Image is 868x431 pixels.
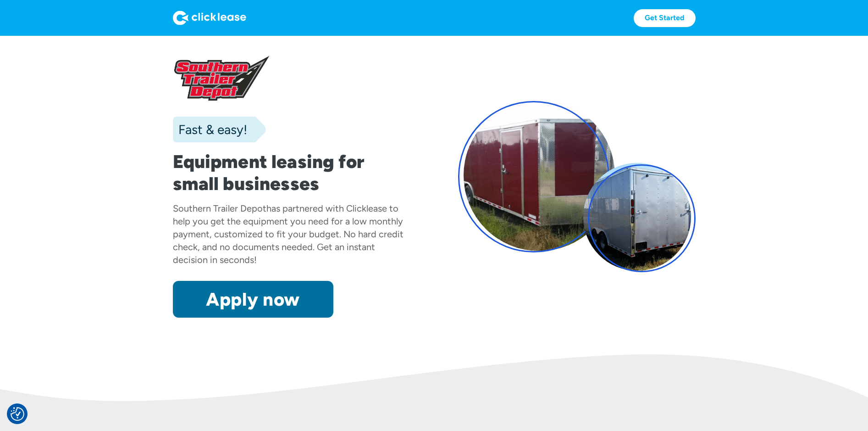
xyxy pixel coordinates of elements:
img: Revisit consent button [11,407,24,421]
a: Get Started [634,9,696,27]
a: Apply now [173,281,333,318]
div: has partnered with Clicklease to help you get the equipment you need for a low monthly payment, c... [173,203,404,265]
img: Logo [173,11,246,25]
button: Consent Preferences [11,407,24,421]
div: Southern Trailer Depot [173,203,266,214]
h1: Equipment leasing for small businesses [173,151,410,195]
div: Fast & easy! [173,120,247,139]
